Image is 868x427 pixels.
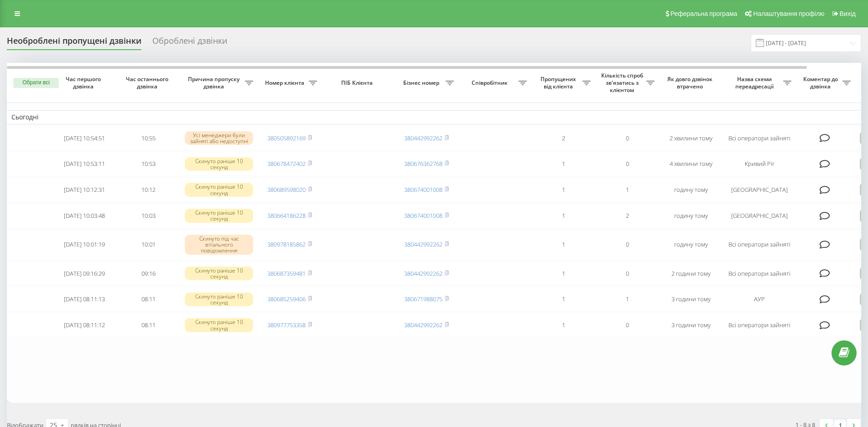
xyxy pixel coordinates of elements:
[670,10,738,17] span: Реферальна програма
[531,126,595,150] td: 2
[659,262,723,286] td: 2 години тому
[116,262,180,286] td: 09:16
[267,240,306,248] a: 380978185862
[595,178,659,202] td: 1
[185,76,245,90] span: Причина пропуску дзвінка
[267,211,306,220] a: 380664186228
[185,157,253,171] div: Скинуто раніше 10 секунд
[185,267,253,280] div: Скинуто раніше 10 секунд
[267,295,306,303] a: 380685259406
[185,209,253,222] div: Скинуто раніше 10 секунд
[595,204,659,228] td: 2
[404,159,442,168] a: 380676362768
[116,204,180,228] td: 10:03
[116,287,180,311] td: 08:11
[185,131,253,145] div: Усі менеджери були зайняті або недоступні
[659,126,723,150] td: 2 хвилини тому
[595,126,659,150] td: 0
[659,178,723,202] td: годину тому
[52,313,116,337] td: [DATE] 08:11:12
[262,79,309,87] span: Номер клієнта
[463,79,519,87] span: Співробітник
[723,313,796,337] td: Всі оператори зайняті
[52,152,116,176] td: [DATE] 10:53:11
[595,287,659,311] td: 1
[13,78,59,88] button: Обрати всі
[666,76,716,90] span: Як довго дзвінок втрачено
[185,293,253,306] div: Скинуто раніше 10 секунд
[404,321,442,329] a: 380442992262
[152,36,227,50] div: Оброблені дзвінки
[531,262,595,286] td: 1
[728,76,783,90] span: Назва схеми переадресації
[531,178,595,202] td: 1
[267,269,306,278] a: 380687359481
[52,126,116,150] td: [DATE] 10:54:51
[659,152,723,176] td: 4 хвилини тому
[723,287,796,311] td: АУР
[800,76,842,90] span: Коментар до дзвінка
[404,185,442,194] a: 380674001008
[531,313,595,337] td: 1
[267,185,306,194] a: 380689598020
[60,76,109,90] span: Час першого дзвінка
[185,318,253,332] div: Скинуто раніше 10 секунд
[723,204,796,228] td: [GEOGRAPHIC_DATA]
[52,178,116,202] td: [DATE] 10:12:31
[404,211,442,220] a: 380674001008
[659,313,723,337] td: 3 години тому
[595,152,659,176] td: 0
[404,269,442,278] a: 380442992262
[531,152,595,176] td: 1
[399,79,446,87] span: Бізнес номер
[267,321,306,329] a: 380977753358
[723,230,796,260] td: Всі оператори зайняті
[753,10,824,17] span: Налаштування профілю
[723,178,796,202] td: [GEOGRAPHIC_DATA]
[116,126,180,150] td: 10:55
[659,287,723,311] td: 3 години тому
[52,262,116,286] td: [DATE] 09:16:29
[116,230,180,260] td: 10:01
[404,295,442,303] a: 380671988075
[840,10,856,17] span: Вихід
[52,287,116,311] td: [DATE] 08:11:13
[536,76,582,90] span: Пропущених від клієнта
[404,240,442,248] a: 380442992262
[659,230,723,260] td: годину тому
[404,134,442,142] a: 380442992262
[116,313,180,337] td: 08:11
[7,36,141,50] div: Необроблені пропущені дзвінки
[116,178,180,202] td: 10:12
[531,230,595,260] td: 1
[723,126,796,150] td: Всі оператори зайняті
[531,204,595,228] td: 1
[595,262,659,286] td: 0
[185,235,253,255] div: Скинуто під час вітального повідомлення
[124,76,173,90] span: Час останнього дзвінка
[116,152,180,176] td: 10:53
[531,287,595,311] td: 1
[723,152,796,176] td: Кривий Ріг
[52,230,116,260] td: [DATE] 10:01:19
[723,262,796,286] td: Всі оператори зайняті
[659,204,723,228] td: годину тому
[52,204,116,228] td: [DATE] 10:03:48
[267,159,306,168] a: 380678472402
[185,183,253,196] div: Скинуто раніше 10 секунд
[267,134,306,142] a: 380505892169
[595,230,659,260] td: 0
[600,72,646,93] span: Кількість спроб зв'язатись з клієнтом
[595,313,659,337] td: 0
[329,79,387,87] span: ПІБ Клієнта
